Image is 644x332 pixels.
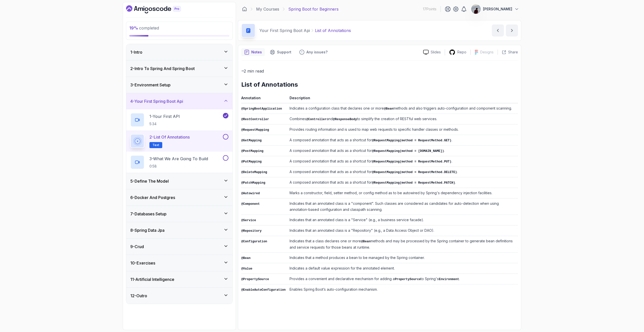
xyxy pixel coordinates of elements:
[288,103,518,114] td: Indicates a configuration class that declares one or more methods and also triggers auto-configur...
[251,50,262,55] p: Notes
[126,239,232,255] button: 9-Crud
[130,65,195,72] h3: 2 - Intro To Spring And Spring Boot
[130,227,165,233] h3: 8 - Spring Data Jpa
[315,27,351,34] p: List of Annotations
[277,50,291,55] p: Support
[126,60,232,77] button: 2-Intro To Spring And Spring Boot
[288,124,518,135] td: Provides routing information and is used to map web requests to specific handler classes or methods.
[241,229,262,233] code: @Repository
[431,50,441,55] p: Slides
[480,50,494,55] p: Designs
[130,98,183,104] h3: 4 - Your First Spring Boot Api
[126,44,232,60] button: 1-Intro
[152,143,159,147] span: Text
[372,139,451,142] code: @RequestMapping(method = RequestMethod.GET)
[267,48,294,56] button: Support button
[130,178,169,184] h3: 5 - Define The Model
[288,114,518,124] td: Combines and to simplify the creation of RESTful web services.
[457,50,466,55] p: Repo
[126,189,232,206] button: 6-Docker And Postgres
[149,134,190,140] p: 2 - List of Annotations
[129,25,138,30] span: 19 %
[130,134,228,148] button: 2-List of AnnotationsText
[256,6,279,12] a: My Courses
[288,167,518,177] td: A composed annotation that acts as a shortcut for .
[288,95,518,103] th: Description
[423,7,436,12] p: 17 Points
[492,24,504,37] button: previous content
[288,274,518,284] td: Provides a convenient and declarative mechanism for adding a to Spring's .
[126,206,232,222] button: 7-Databases Setup
[126,288,232,304] button: 12-Outro
[372,160,451,163] code: @RequestMapping(method = RequestMethod.PUT)
[241,267,252,271] code: @Value
[126,255,232,271] button: 10-Exercises
[288,156,518,167] td: A composed annotation that acts as a shortcut for .
[241,128,269,132] code: @RequestMapping
[126,271,232,287] button: 11-Artificial Intelligence
[384,107,393,111] code: @Bean
[508,50,518,55] p: Share
[130,211,167,217] h3: 7 - Databases Setup
[288,253,518,263] td: Indicates that a method produces a bean to be managed by the Spring container.
[483,7,512,12] p: [PERSON_NAME]
[241,95,288,103] th: Annotation
[126,77,232,93] button: 3-Environment Setup
[306,118,327,121] code: @Controller
[288,284,518,295] td: Enables Spring Boot’s auto-configuration mechanism.
[241,192,260,195] code: @Autowired
[288,6,339,12] p: Spring Boot for Beginners
[288,263,518,274] td: Indicates a default value expression for the annotated element.
[419,50,445,55] a: Slides
[149,156,208,162] p: 3 - What We Are Going To Build
[126,93,232,109] button: 4-Your First Spring Boot Api
[241,171,267,174] code: @DeleteMapping
[288,188,518,198] td: Marks a constructor, field, setter method, or config method as to be autowired by Spring's depend...
[241,202,260,206] code: @Component
[130,113,228,127] button: 1-Your First API5:34
[130,155,228,169] button: 3-What We Are Going To Build0:58
[288,146,518,156] td: A composed annotation that acts as a shortcut for .
[130,49,142,55] h3: 1 - Intro
[288,225,518,236] td: Indicates that an annotated class is a "Repository" (e.g., a Data Access Object or DAO).
[241,181,265,185] code: @PatchMapping
[288,135,518,146] td: A composed annotation that acts as a shortcut for .
[259,27,310,34] p: Your First Spring Boot Api
[149,113,180,119] p: 1 - Your First API
[241,256,251,260] code: @Bean
[149,121,180,126] p: 5:34
[241,81,518,89] h2: List of Annotations
[129,25,159,30] span: completed
[149,164,208,169] p: 0:58
[241,139,262,142] code: @GetMapping
[288,198,518,215] td: Indicates that an annotated class is a "component". Such classes are considered as candidates for...
[361,240,370,243] code: @Bean
[241,149,263,153] code: @PostMapping
[333,118,357,121] code: @ResponseBody
[241,240,267,243] code: @Configuration
[498,50,518,55] button: Share
[130,244,144,250] h3: 9 - Crud
[130,293,147,299] h3: 12 - Outro
[241,288,286,292] code: @EnableAutoConfiguration
[288,215,518,225] td: Indicates that an annotated class is a "Service" (e.g., a business service facade).
[471,4,519,14] button: user profile image[PERSON_NAME]
[372,149,444,153] code: @RequestMapping(method = [DOMAIN_NAME])
[130,82,171,88] h3: 3 - Environment Setup
[306,50,328,55] p: Any issues?
[130,194,175,201] h3: 6 - Docker And Postgres
[288,236,518,253] td: Indicates that a class declares one or more methods and may be processed by the Spring container ...
[130,260,155,266] h3: 10 - Exercises
[296,48,331,56] button: Feedback button
[241,160,262,163] code: @PutMapping
[242,7,247,12] a: Dashboard
[241,107,282,111] code: @SpringBootApplication
[506,24,518,37] button: next content
[241,118,269,121] code: @RestController
[395,278,421,281] code: PropertySource
[241,68,518,75] p: ~2 min read
[241,48,265,56] button: notes button
[372,171,457,174] code: @RequestMapping(method = RequestMethod.DELETE)
[241,278,269,281] code: @PropertySource
[288,177,518,188] td: A composed annotation that acts as a shortcut for .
